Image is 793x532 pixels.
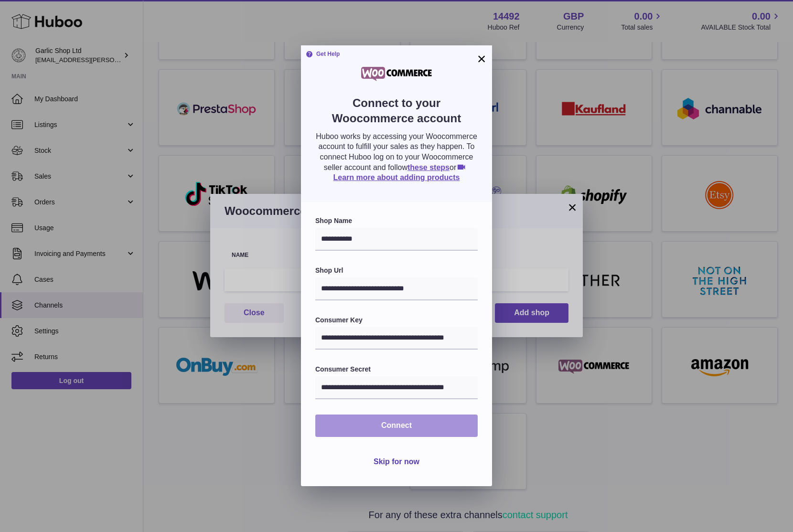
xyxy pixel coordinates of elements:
[315,365,478,374] label: Consumer Secret
[366,452,427,472] button: Skip for now
[356,64,437,84] img: woocommerce.png
[407,163,450,171] a: these steps
[381,421,412,429] span: Connect
[476,53,487,64] button: ×
[315,316,478,325] label: Consumer Key
[315,131,478,183] p: Huboo works by accessing your Woocommerce account to fulfill your sales as they happen. To connec...
[306,50,340,58] strong: Get Help
[315,415,478,437] button: Connect
[315,96,478,131] h2: Connect to your Woocommerce account
[374,458,419,466] span: Skip for now
[315,266,478,275] label: Shop Url
[315,216,478,225] label: Shop Name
